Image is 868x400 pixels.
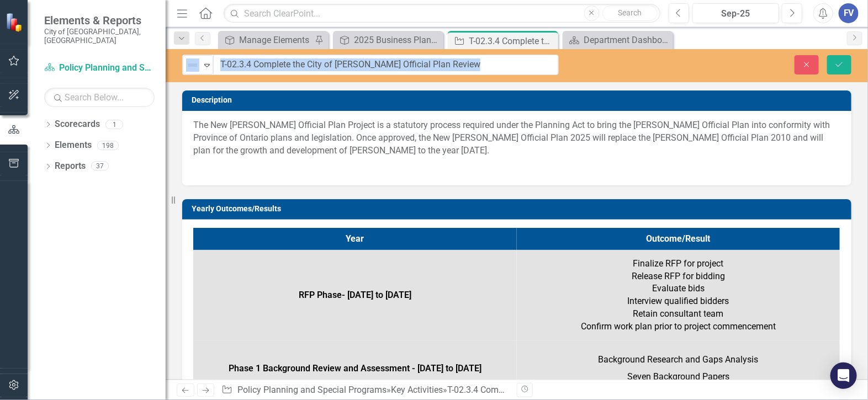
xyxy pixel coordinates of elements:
span: Elements & Reports [44,14,155,27]
div: 2025 Business Plan [Objective #1] Develop, co-ordinate and manage complete communities and a dist... [354,33,441,47]
a: Reports [55,160,86,173]
button: Sep-25 [692,3,779,23]
strong: Phase 1 Background Review and Assessment - [DATE] to [DATE] [229,363,481,374]
p: The New [PERSON_NAME] Official Plan Project is a statutory process required under the Planning Ac... [193,119,840,159]
p: Background Research and Gaps Analysis [522,354,835,369]
div: 37 [91,162,109,171]
span: Search [618,8,642,17]
span: Year [346,233,364,244]
button: Search [602,6,658,21]
h3: Yearly Outcomes/Results [192,205,846,213]
strong: RFP Phase- [DATE] to [DATE] [299,290,411,300]
div: Sep-25 [696,7,775,20]
input: This field is required [213,55,559,75]
small: City of [GEOGRAPHIC_DATA], [GEOGRAPHIC_DATA] [44,27,155,45]
a: Policy Planning and Special Programs [44,62,155,74]
a: Key Activities [391,385,443,395]
h3: Description [192,96,846,104]
div: Open Intercom Messenger [830,362,857,389]
input: Search ClearPoint... [224,4,660,23]
div: Manage Elements [239,33,312,47]
td: Finalize RFP for project Release RFP for bidding Evaluate bids Interview qualified bidders Retain... [517,250,840,341]
div: T-02.3.4 Complete the City of [PERSON_NAME] Official Plan Review [447,385,707,395]
a: Department Dashboard [565,33,670,47]
a: 2025 Business Plan [Objective #1] Develop, co-ordinate and manage complete communities and a dist... [336,33,441,47]
div: 198 [97,141,119,150]
span: Outcome/Result [647,233,711,244]
a: Manage Elements [221,33,312,47]
img: Not Defined [186,58,199,72]
div: T-02.3.4 Complete the City of [PERSON_NAME] Official Plan Review [469,34,555,48]
a: Policy Planning and Special Programs [237,385,387,395]
input: Search Below... [44,88,155,107]
img: ClearPoint Strategy [6,12,25,31]
a: Scorecards [55,118,100,131]
button: FV [839,3,859,23]
div: » » [221,384,509,397]
div: 1 [105,120,123,129]
div: Department Dashboard [584,33,670,47]
p: Seven Background Papers [522,369,835,383]
a: Elements [55,139,92,152]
